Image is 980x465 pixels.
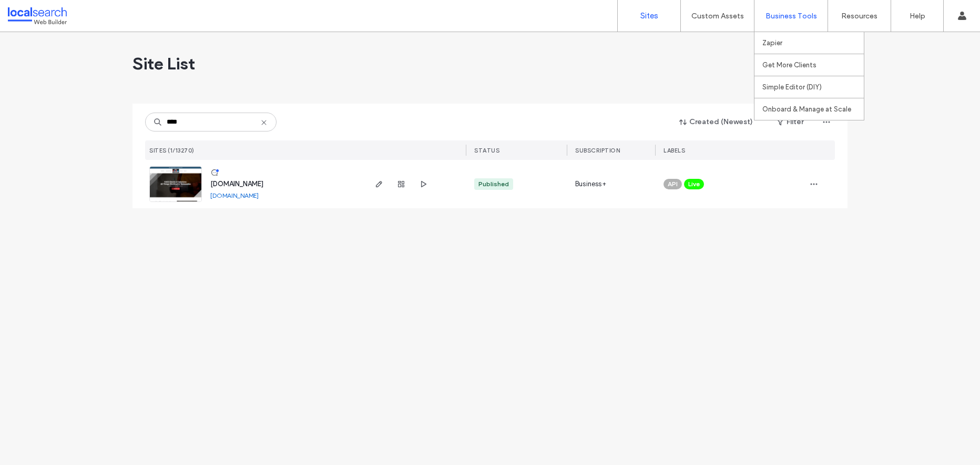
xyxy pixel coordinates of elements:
[910,12,925,21] label: Help
[663,147,685,154] span: LABELS
[210,180,263,188] a: [DOMAIN_NAME]
[149,147,195,154] span: SITES (1/13270)
[474,147,499,154] span: STATUS
[691,12,744,21] label: Custom Assets
[575,179,606,189] span: Business+
[762,76,864,98] a: Simple Editor (DIY)
[24,7,46,17] span: Help
[210,191,259,199] a: [DOMAIN_NAME]
[688,179,700,189] span: Live
[668,179,678,189] span: API
[762,83,822,91] label: Simple Editor (DIY)
[132,53,195,74] span: Site List
[762,54,864,76] a: Get More Clients
[762,61,816,69] label: Get More Clients
[762,32,864,54] a: Zapier
[762,39,782,47] label: Zapier
[478,179,509,189] div: Published
[762,98,864,120] a: Onboard & Manage at Scale
[640,11,658,21] label: Sites
[670,114,762,130] button: Created (Newest)
[767,114,814,130] button: Filter
[765,12,817,21] label: Business Tools
[841,12,877,21] label: Resources
[575,147,620,154] span: Subscription
[762,105,851,113] label: Onboard & Manage at Scale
